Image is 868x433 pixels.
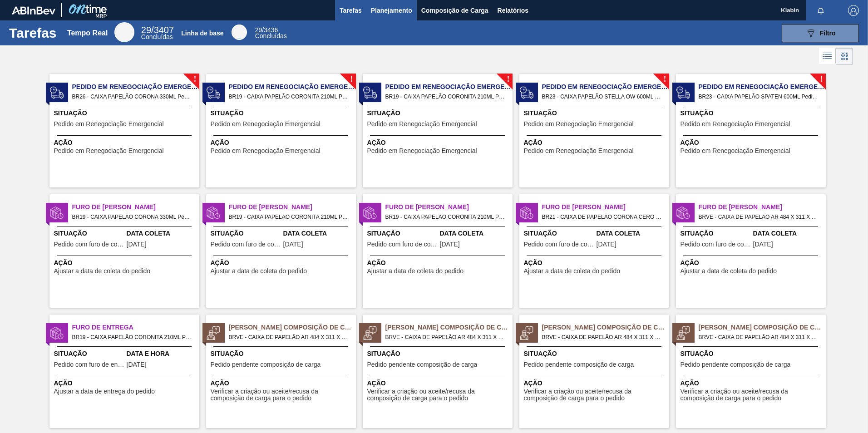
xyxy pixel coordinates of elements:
span: Pedido com furo de coleta [367,241,438,248]
span: BRVE - CAIXA DE PAPELAO AR 484 X 311 X 275 Pedido - 2029788 [229,332,349,342]
span: Ação [211,379,354,388]
span: Pedido com furo de entrega [54,361,124,368]
img: Logout [848,5,859,16]
span: 17/09/2025 [440,241,460,248]
span: Ajustar a data de entrega do pedido [54,388,155,395]
span: Situação [211,108,354,118]
span: Ajustar a data de coleta do pedido [367,268,464,275]
span: Situação [211,349,354,359]
span: ! [663,76,666,83]
span: Ação [211,258,354,268]
span: Ação [54,379,197,388]
span: Pedido em Renegociação Emergencial [211,121,321,128]
span: Furo de Coleta [229,202,356,212]
font: 3407 [154,25,174,35]
span: Data Coleta [753,229,824,238]
span: 18/09/2025 [127,241,147,248]
span: BR26 - CAIXA PAPELÃO CORONA 330ML Pedido - 2023257 [72,92,192,102]
span: ! [820,76,823,83]
span: Situação [524,108,667,118]
span: 29 [141,25,151,35]
div: Visão em Cards [836,48,853,65]
span: Verificar a criação ou aceite/recusa da composição de carga para o pedido [524,388,667,402]
span: Pedido em Renegociação Emergencial [699,82,826,92]
span: Pedido Aguardando Composição de Carga [699,323,826,332]
span: / [141,25,174,35]
span: Ação [367,258,510,268]
span: ! [507,76,509,83]
div: Base Line [232,25,247,40]
img: estado [520,86,533,99]
span: ! [193,76,196,83]
span: Data e Hora [127,349,197,359]
span: 29 [255,26,262,34]
span: Situação [367,108,510,118]
span: Ação [54,138,197,148]
span: Planejamento [371,5,412,16]
span: 17/09/2025 [283,241,303,248]
img: estado [50,206,64,220]
span: Pedido em Renegociação Emergencial [229,82,356,92]
img: estado [207,86,220,99]
img: estado [676,326,690,340]
span: Situação [367,349,510,359]
span: Situação [681,108,824,118]
span: Ação [681,379,824,388]
span: Verificar a criação ou aceite/recusa da composição de carga para o pedido [367,388,510,402]
img: estado [676,206,690,220]
span: Verificar a criação ou aceite/recusa da composição de carga para o pedido [211,388,354,402]
span: Pedido pendente composição de carga [367,361,478,368]
img: estado [676,86,690,99]
span: Pedido em Renegociação Emergencial [72,82,199,92]
span: Data Coleta [127,229,197,238]
span: Pedido em Renegociação Emergencial [54,148,164,154]
img: estado [363,206,377,220]
span: Furo de Coleta [72,202,199,212]
span: Data Coleta [283,229,354,238]
span: Pedido pendente composição de carga [681,361,791,368]
span: Pedido em Renegociação Emergencial [681,148,790,154]
span: Ação [367,138,510,148]
font: 3436 [264,26,278,34]
span: Tarefas [340,5,362,16]
span: Verificar a criação ou aceite/recusa da composição de carga para o pedido [681,388,824,402]
img: estado [50,86,64,99]
div: Real Time [141,26,174,40]
span: Ajustar a data de coleta do pedido [681,268,777,275]
span: BRVE - CAIXA DE PAPELAO AR 484 X 311 X 275 Pedido - 2029789 [385,332,505,342]
span: Pedido com furo de coleta [54,241,124,248]
span: BRVE - CAIXA DE PAPELAO AR 484 X 311 X 275 Pedido - 2029790 [542,332,662,342]
span: Furo de Coleta [385,202,513,212]
span: Ação [367,379,510,388]
span: Pedido em Renegociação Emergencial [385,82,513,92]
span: Situação [211,229,281,238]
div: Base Line [255,27,287,39]
span: Pedido em Renegociação Emergencial [524,121,634,128]
span: Pedido Aguardando Composição de Carga [229,323,356,332]
span: Filtro [820,30,836,37]
span: Ação [524,379,667,388]
span: BR21 - CAIXA DE PAPELAO CORONA CERO 330ML Pedido - 1988286 [542,212,662,222]
img: estado [520,206,533,220]
h1: Tarefas [9,28,57,38]
span: Situação [54,349,124,359]
span: BR23 - CAIXA PAPELÃO SPATEN 600ML Pedido - 2004488 [699,92,819,102]
span: BR23 - CAIXA PAPELÃO STELLA OW 600ML Pedido - 2012815 [542,92,662,102]
span: Situação [681,229,751,238]
span: Data Coleta [440,229,510,238]
div: Real Time [114,22,134,42]
span: Pedido em Renegociação Emergencial [542,82,669,92]
span: Ação [54,258,197,268]
span: Situação [524,229,594,238]
button: Filtro [782,24,859,42]
span: Situação [54,229,124,238]
span: Pedido com furo de coleta [681,241,751,248]
div: Tempo Real [67,29,108,37]
span: Data Coleta [597,229,667,238]
span: Pedido em Renegociação Emergencial [211,148,321,154]
span: Pedido em Renegociação Emergencial [681,121,790,128]
span: Ação [681,258,824,268]
span: Pedido em Renegociação Emergencial [54,121,164,128]
img: TNhmsLtSVTkK8tSr43FrP2fwEKptu5GPRR3wAAAABJRU5ErkJggg== [12,6,55,15]
span: Composição de Carga [421,5,488,16]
